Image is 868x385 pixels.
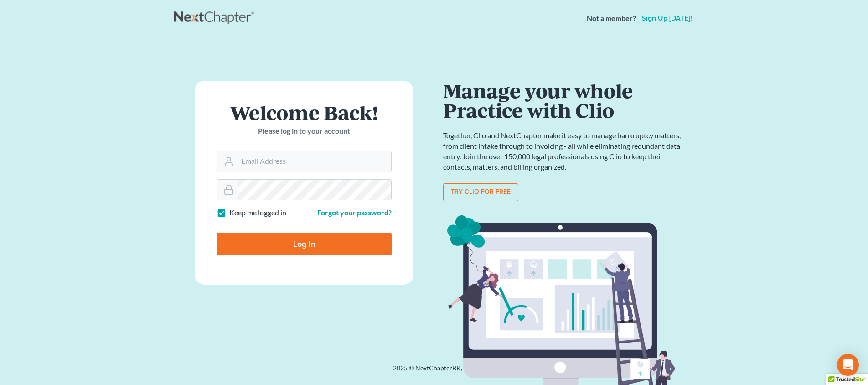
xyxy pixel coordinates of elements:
[587,13,636,24] strong: Not a member?
[443,130,685,172] p: Together, Clio and NextChapter make it easy to manage bankruptcy matters, from client intake thro...
[217,126,392,136] p: Please log in to your account
[640,15,694,22] a: Sign up [DATE]!
[217,103,392,122] h1: Welcome Back!
[217,233,392,255] input: Log In
[174,364,694,380] div: 2025 © NextChapterBK, INC
[238,151,391,172] input: Email Address
[229,208,286,218] label: Keep me logged in
[317,208,392,217] a: Forgot your password?
[443,81,685,120] h1: Manage your whole Practice with Clio
[443,183,518,202] a: Try clio for free
[837,354,859,376] div: Open Intercom Messenger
